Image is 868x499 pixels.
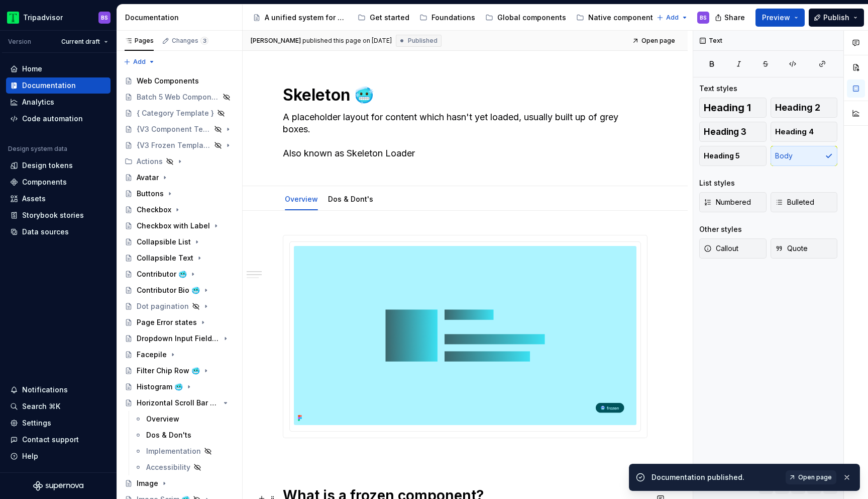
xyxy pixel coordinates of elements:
a: Open page [629,34,680,48]
div: Get started [370,13,409,23]
a: Native components [572,10,661,26]
div: List styles [699,178,735,188]
a: Implementation [130,443,238,459]
button: Publish [809,9,864,27]
span: 3 [200,37,208,45]
div: Search ⌘K [22,401,60,411]
a: {V3 Frozen Template} [121,137,238,153]
a: Storybook stories [6,207,111,223]
a: Dropdown Input Field 🥶 [121,330,238,347]
div: BS [700,14,707,22]
button: Quote [771,238,838,259]
button: Heading 3 [699,122,767,142]
button: Heading 4 [771,122,838,142]
div: Other styles [699,224,742,234]
button: Heading 2 [771,98,838,118]
div: Buttons [137,189,164,199]
div: Contributor 🥶 [137,269,187,279]
a: Code automation [6,111,111,127]
div: Tripadvisor [23,13,63,23]
button: Search ⌘K [6,398,111,414]
div: Horizontal Scroll Bar Button [137,398,220,408]
div: Actions [137,156,163,167]
a: Get started [354,10,413,26]
span: Quote [775,243,808,254]
div: Contact support [22,435,79,445]
div: Dos & Don'ts [146,430,191,440]
div: Page tree [249,8,652,28]
span: Bulleted [775,197,814,207]
span: Preview [762,13,790,23]
button: Heading 1 [699,98,767,118]
span: Callout [704,243,738,254]
div: Analytics [22,97,54,107]
button: TripadvisorBS [2,7,115,28]
button: Heading 5 [699,146,767,166]
a: Global components [481,10,570,26]
div: Implementation [146,446,201,456]
img: 0ed0e8b8-9446-497d-bad0-376821b19aa5.png [7,12,19,24]
span: [PERSON_NAME] [251,37,301,45]
button: Help [6,448,111,464]
div: BS [101,14,108,22]
div: Storybook stories [22,210,84,220]
span: Publish [823,13,849,23]
a: Checkbox [121,202,238,218]
a: Documentation [6,77,111,94]
a: Analytics [6,94,111,110]
div: Web Components [137,76,199,86]
div: Histogram 🥶 [137,382,183,392]
div: Foundations [431,13,475,23]
div: Image [137,478,158,488]
div: Global components [497,13,566,23]
div: Page Error states [137,317,197,327]
a: Accessibility [130,459,238,475]
div: A unified system for every journey. [265,13,348,23]
span: Heading 4 [775,127,814,137]
span: Heading 5 [704,151,740,161]
button: Add [654,11,691,25]
a: Dot pagination [121,298,238,314]
div: Components [22,177,67,187]
div: {V3 Component Template} [137,124,211,134]
div: Assets [22,194,46,204]
a: { Category Template } [121,105,238,121]
textarea: A placeholder layout for content which hasn't yet loaded, usually built up of grey boxes. Also kn... [281,109,645,161]
div: Documentation published. [652,472,780,482]
a: Open page [786,470,836,484]
div: Overview [281,188,322,209]
a: Assets [6,191,111,207]
a: Avatar [121,170,238,186]
button: Contact support [6,432,111,448]
span: Heading 1 [704,103,751,113]
a: Checkbox with Label [121,218,238,234]
button: Callout [699,238,767,259]
span: Numbered [704,197,751,207]
a: {V3 Component Template} [121,121,238,137]
button: Bulleted [771,192,838,212]
span: Add [133,58,146,66]
div: Collapsible List [137,237,191,247]
a: Contributor Bio 🥶 [121,282,238,298]
a: Overview [130,411,238,427]
div: { Category Template } [137,108,214,118]
a: Contributor 🥶 [121,266,238,282]
span: Share [724,13,745,23]
a: Dos & Dont's [328,195,373,203]
div: Notifications [22,385,68,395]
a: Home [6,61,111,77]
div: Design tokens [22,160,73,171]
a: Horizontal Scroll Bar Button [121,395,238,411]
a: Dos & Don'ts [130,427,238,443]
div: Help [22,451,38,461]
a: Collapsible List [121,234,238,250]
a: Web Components [121,73,238,89]
div: {V3 Frozen Template} [137,140,211,150]
div: Collapsible Text [137,253,193,263]
svg: Supernova Logo [33,481,83,491]
span: Heading 2 [775,103,820,113]
div: Changes [172,37,208,45]
div: Dropdown Input Field 🥶 [137,334,220,344]
div: Checkbox with Label [137,221,210,231]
